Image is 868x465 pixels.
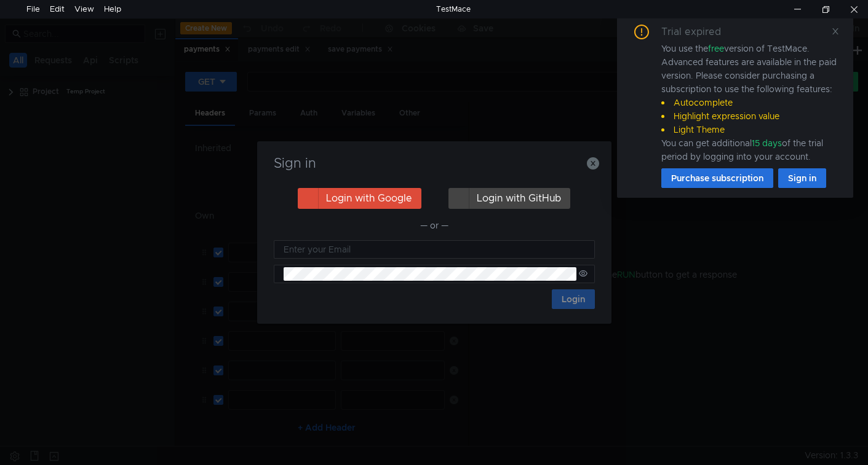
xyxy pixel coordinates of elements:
[274,218,595,233] div: — or —
[661,25,736,39] div: Trial expired
[661,109,838,123] li: Highlight expression value
[661,168,773,188] button: Purchase subscription
[284,243,587,256] input: Enter your Email
[752,138,782,149] span: 15 days
[661,123,838,136] li: Light Theme
[708,43,724,54] span: free
[661,42,838,163] div: You use the version of TestMace. Advanced features are available in the paid version. Please cons...
[661,136,838,163] div: You can get additional of the trial period by logging into your account.
[272,156,597,171] h3: Sign in
[778,168,826,188] button: Sign in
[448,188,570,209] button: Login with GitHub
[661,96,838,109] li: Autocomplete
[298,188,421,209] button: Login with Google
